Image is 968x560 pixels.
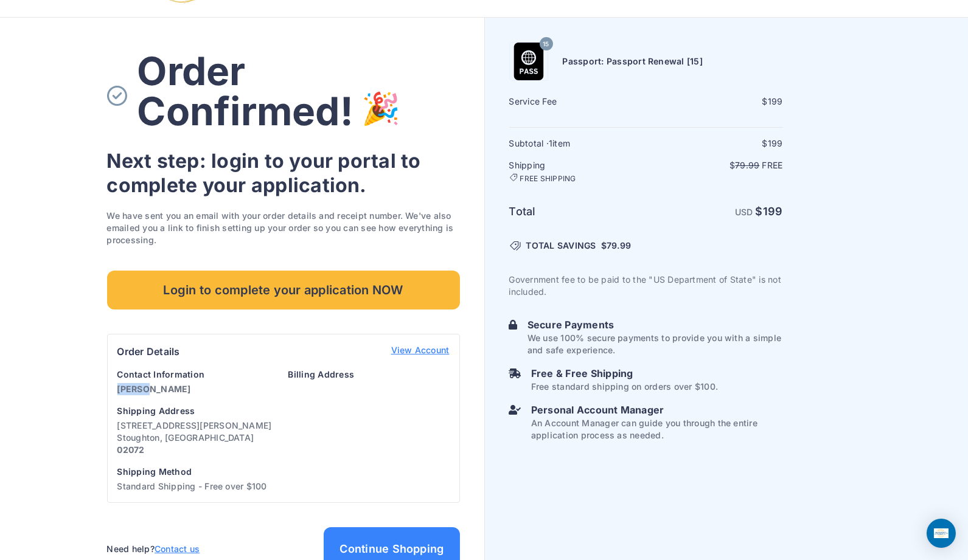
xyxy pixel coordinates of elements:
img: Passport: Passport Renewal [15] [510,43,548,80]
h6: Total [509,203,645,220]
span: 79.99 [607,240,631,251]
strong: [PERSON_NAME] [117,384,191,394]
h6: Subtotal · item [509,137,645,150]
p: Free standard shipping on orders over $100. [531,381,718,393]
strong: 02072 [117,444,145,455]
p: Standard Shipping - Free over $100 [117,480,279,493]
span: 199 [768,138,783,148]
div: $ [647,95,783,108]
h6: Order Details [117,344,180,359]
h6: Contact Information [117,368,279,381]
p: [STREET_ADDRESS][PERSON_NAME] Stoughton, [GEOGRAPHIC_DATA] [117,420,279,456]
img: order-complete-party.svg [363,91,399,139]
span: $ [601,240,631,252]
span: Order Confirmed! [137,47,353,134]
h6: Passport: Passport Renewal [15] [563,55,703,67]
h6: Shipping [509,159,645,184]
strong: $ [756,205,783,218]
span: FREE SHIPPING [520,174,576,184]
span: 79.99 [735,160,759,170]
a: View Account [391,344,450,359]
p: Government fee to be paid to the "US Department of State" is not included. [509,274,783,298]
span: USD [735,207,753,217]
p: We use 100% secure payments to provide you with a simple and safe experience. [528,332,783,356]
span: Free [762,160,783,170]
h3: Next step: login to your portal to complete your application. [107,149,460,198]
p: $ [647,159,783,171]
h6: Free & Free Shipping [531,366,718,381]
span: 199 [763,205,783,218]
p: We have sent you an email with your order details and receipt number. We've also emailed you a li... [107,210,460,246]
div: Open Intercom Messenger [927,519,956,548]
h6: Shipping Address [117,405,279,417]
a: Login to complete your application NOW [107,271,460,309]
span: 199 [768,96,783,106]
a: Contact us [155,544,200,554]
h6: Service Fee [509,95,645,108]
h6: Billing Address [288,368,450,381]
h6: Shipping Method [117,466,279,478]
span: 15 [543,36,549,52]
span: TOTAL SAVINGS [526,240,596,252]
p: An Account Manager can guide you through the entire application process as needed. [531,417,783,441]
span: 1 [549,138,552,148]
div: $ [647,137,783,150]
p: Need help? [107,543,200,555]
h6: Secure Payments [528,317,783,332]
h6: Personal Account Manager [531,403,783,417]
